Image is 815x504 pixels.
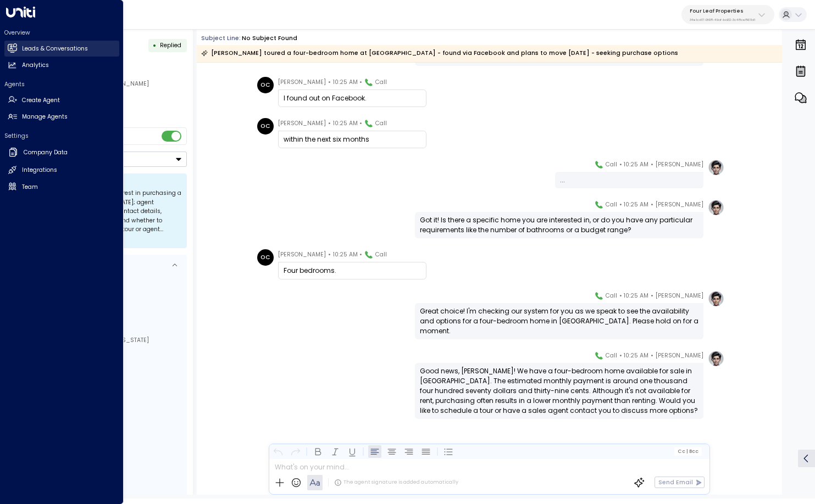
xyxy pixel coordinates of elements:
[272,445,285,458] button: Undo
[420,366,698,416] div: Good news, [PERSON_NAME]! We have a four-bedroom home available for sale in [GEOGRAPHIC_DATA]. Th...
[22,61,49,70] h2: Analytics
[4,41,119,57] a: Leads & Conversations
[651,350,653,361] span: •
[201,48,678,59] div: [PERSON_NAME] toured a four-bedroom home at [GEOGRAPHIC_DATA] - found via Facebook and plans to m...
[4,58,119,74] a: Analytics
[619,290,622,301] span: •
[375,118,387,129] span: Call
[420,306,698,336] div: Great choice! I'm checking our system for you as we speak to see the availability and options for...
[678,449,698,454] span: Cc Bcc
[708,290,724,307] img: profile-logo.png
[284,266,421,276] div: Four bedrooms.
[619,350,622,361] span: •
[4,92,119,108] a: Create Agent
[328,249,331,260] span: •
[257,118,274,135] div: OC
[24,148,68,157] h2: Company Data
[656,350,703,361] span: [PERSON_NAME]
[708,350,724,367] img: profile-logo.png
[651,159,653,170] span: •
[289,445,302,458] button: Redo
[690,8,755,14] p: Four Leaf Properties
[681,5,774,24] button: Four Leaf Properties34e1cd17-0f68-49af-bd32-3c48ce8611d1
[22,113,68,121] h2: Manage Agents
[328,118,331,129] span: •
[160,41,181,49] span: Replied
[606,199,617,210] span: Call
[420,215,698,235] div: Got it! Is there a specific home you are interested in, or do you have any particular requirement...
[4,179,119,195] a: Team
[651,290,653,301] span: •
[242,34,297,43] div: No subject found
[375,77,387,88] span: Call
[674,447,702,455] button: Cc|Bcc
[656,159,703,170] span: [PERSON_NAME]
[708,199,724,216] img: profile-logo.png
[606,350,617,361] span: Call
[619,159,622,170] span: •
[328,77,331,88] span: •
[651,199,653,210] span: •
[359,77,362,88] span: •
[560,175,698,185] div: ...
[4,144,119,161] a: Company Data
[4,29,119,37] h2: Overview
[624,350,648,361] span: 10:25 AM
[686,449,688,454] span: |
[606,159,617,170] span: Call
[22,183,38,192] h2: Team
[656,290,703,301] span: [PERSON_NAME]
[4,132,119,140] h2: Settings
[201,34,241,42] span: Subject Line:
[359,118,362,129] span: •
[359,249,362,260] span: •
[278,118,326,129] span: [PERSON_NAME]
[656,199,703,210] span: [PERSON_NAME]
[624,159,648,170] span: 10:25 AM
[278,77,326,88] span: [PERSON_NAME]
[4,80,119,88] h2: Agents
[4,109,119,125] a: Manage Agents
[333,249,358,260] span: 10:25 AM
[153,38,157,53] div: •
[22,44,88,53] h2: Leads & Conversations
[284,93,421,103] div: I found out on Facebook.
[257,77,274,93] div: OC
[333,77,358,88] span: 10:25 AM
[257,249,274,266] div: OC
[624,290,648,301] span: 10:25 AM
[278,249,326,260] span: [PERSON_NAME]
[284,135,421,144] div: within the next six months
[4,163,119,178] a: Integrations
[22,96,60,105] h2: Create Agent
[333,118,358,129] span: 10:25 AM
[624,199,648,210] span: 10:25 AM
[606,290,617,301] span: Call
[375,249,387,260] span: Call
[22,166,57,175] h2: Integrations
[708,159,724,176] img: profile-logo.png
[619,199,622,210] span: •
[334,479,458,486] div: The agent signature is added automatically
[690,18,755,22] p: 34e1cd17-0f68-49af-bd32-3c48ce8611d1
